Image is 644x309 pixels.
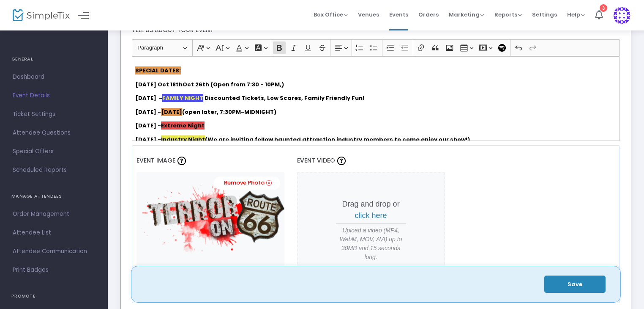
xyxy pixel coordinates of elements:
[336,226,406,262] span: Upload a video (MP4, WebM, MOV, AVI) up to 30MB and 15 seconds long.
[135,108,161,116] strong: [DATE] -
[532,4,557,25] span: Settings
[389,4,408,25] span: Events
[177,157,186,165] img: question-mark
[136,172,284,265] img: 638901877099923426terror-logovic.png
[137,43,181,53] span: Paragraph
[161,108,182,116] strong: [DATE]
[132,39,620,56] div: Editor toolbar
[205,94,364,102] strong: Discounted Tickets, Low Scares, Family Friendly Fun!
[13,165,95,176] span: Scheduled Reports
[135,66,181,74] strong: SPECIAL DATES:
[214,177,280,190] a: Remove Photo
[11,188,96,205] h4: MANAGE ATTENDEES
[161,135,205,143] strong: Industry Night
[336,199,406,221] p: Drag and drop or
[13,146,95,157] span: Special Offers
[13,246,95,257] span: Attendee Communication
[135,94,162,102] strong: [DATE] -
[13,209,95,220] span: Order Management
[11,51,96,68] h4: GENERAL
[13,265,95,276] span: Print Badges
[13,227,95,238] span: Attendee List
[182,108,276,116] strong: (open later, 7:30PM-MIDNIGHT)
[132,56,620,141] div: Rich Text Editor, main
[13,127,95,138] span: Attendee Questions
[162,94,203,102] strong: FAMILY NIGHT
[13,90,95,101] span: Event Details
[358,4,379,25] span: Venues
[418,4,439,25] span: Orders
[13,72,95,83] span: Dashboard
[544,276,606,293] button: Save
[567,11,585,19] span: Help
[136,156,175,165] span: Event Image
[11,288,96,305] h4: PROMOTE
[449,11,484,19] span: Marketing
[134,41,191,55] button: Paragraph
[161,121,205,130] strong: Extreme Night
[494,11,522,19] span: Reports
[135,121,161,130] strong: [DATE] -
[13,109,95,120] span: Ticket Settings
[135,80,284,88] strong: [DATE] Oct 18thOct 26th (Open from 7:30 - 10PM,)
[355,211,387,220] span: click here
[314,11,348,19] span: Box Office
[600,4,607,12] div: 3
[205,135,470,143] strong: (We are inviting fellow haunted attraction industry members to come enjoy our show!)
[337,157,346,165] img: question-mark
[128,22,624,39] label: Tell us about your event
[297,156,335,165] span: Event Video
[135,135,161,143] strong: [DATE] -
